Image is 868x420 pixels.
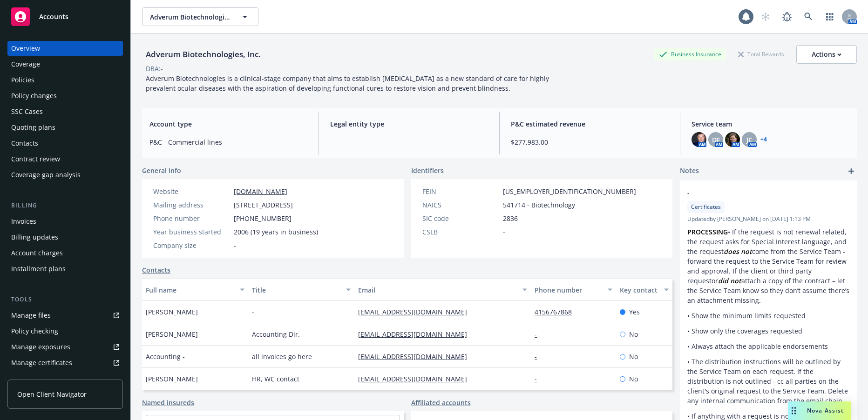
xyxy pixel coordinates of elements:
[629,374,638,384] span: No
[691,203,721,211] span: Certificates
[153,187,230,196] div: Website
[718,276,741,285] em: did not
[687,326,849,336] p: • Show only the coverages requested
[422,227,499,237] div: CSLB
[712,135,720,145] span: DF
[799,7,818,26] a: Search
[503,187,636,196] span: [US_EMPLOYER_IDENTIFICATION_NUMBER]
[17,389,87,399] span: Open Client Navigator
[252,307,254,317] span: -
[511,137,669,147] span: $277,983.00
[358,285,517,295] div: Email
[687,188,825,198] span: -
[654,48,726,60] div: Business Insurance
[733,48,789,60] div: Total Rewards
[11,324,58,339] div: Policy checking
[7,308,123,323] a: Manage files
[760,137,767,142] a: +4
[778,7,796,26] a: Report a Bug
[503,213,518,223] span: 2836
[7,214,123,229] a: Invoices
[7,88,123,103] a: Policy changes
[252,329,300,339] span: Accounting Dir.
[7,57,123,72] a: Coverage
[234,213,292,223] span: [PHONE_NUMBER]
[142,398,194,407] a: Named insureds
[11,214,36,229] div: Invoices
[7,120,123,135] a: Quoting plans
[788,401,800,420] div: Drag to move
[330,119,488,129] span: Legal entity type
[234,187,287,196] a: [DOMAIN_NAME]
[756,7,775,26] a: Start snowing
[11,371,58,386] div: Manage claims
[146,329,198,339] span: [PERSON_NAME]
[7,324,123,339] a: Policy checking
[150,12,231,22] span: Adverum Biotechnologies, Inc.
[7,136,123,151] a: Contacts
[503,227,505,237] span: -
[142,265,170,275] a: Contacts
[807,407,844,414] span: Nova Assist
[11,246,63,260] div: Account charges
[535,330,544,339] a: -
[692,119,849,129] span: Service team
[248,279,354,301] button: Title
[411,398,471,407] a: Affiliated accounts
[142,7,258,26] button: Adverum Biotechnologies, Inc.
[146,74,551,93] span: Adverum Biotechnologies is a clinical-stage company that aims to establish [MEDICAL_DATA] as a ne...
[629,307,640,317] span: Yes
[153,227,230,237] div: Year business started
[535,285,602,295] div: Phone number
[687,215,849,223] span: Updated by [PERSON_NAME] on [DATE] 1:13 PM
[11,136,38,151] div: Contacts
[422,213,499,223] div: SIC code
[7,261,123,276] a: Installment plans
[846,166,857,177] a: add
[7,295,123,304] div: Tools
[358,330,475,339] a: [EMAIL_ADDRESS][DOMAIN_NAME]
[511,119,669,129] span: P&C estimated revenue
[146,64,163,73] div: DBA: -
[7,41,123,56] a: Overview
[11,152,60,167] div: Contract review
[11,340,70,354] div: Manage exposures
[535,307,579,316] a: 4156767868
[7,371,123,386] a: Manage claims
[7,246,123,260] a: Account charges
[142,48,264,60] div: Adverum Biotechnologies, Inc.
[330,137,488,147] span: -
[7,104,123,119] a: SSC Cases
[7,340,123,354] a: Manage exposures
[153,240,230,250] div: Company size
[146,352,185,361] span: Accounting -
[252,374,299,384] span: HR, WC contact
[11,308,51,323] div: Manage files
[11,230,58,245] div: Billing updates
[535,374,544,383] a: -
[680,166,699,177] span: Notes
[692,132,706,147] img: photo
[234,227,318,237] span: 2006 (19 years in business)
[422,200,499,210] div: NAICS
[629,352,638,361] span: No
[142,279,248,301] button: Full name
[358,307,475,316] a: [EMAIL_ADDRESS][DOMAIN_NAME]
[796,45,857,64] button: Actions
[234,200,293,210] span: [STREET_ADDRESS]
[7,355,123,370] a: Manage certificates
[11,57,40,72] div: Coverage
[252,285,340,295] div: Title
[7,4,123,30] a: Accounts
[687,341,849,351] p: • Always attach the applicable endorsements
[7,167,123,182] a: Coverage gap analysis
[358,352,475,361] a: [EMAIL_ADDRESS][DOMAIN_NAME]
[146,307,198,317] span: [PERSON_NAME]
[7,230,123,245] a: Billing updates
[411,166,444,175] span: Identifiers
[616,279,673,301] button: Key contact
[11,120,55,135] div: Quoting plans
[725,132,740,147] img: photo
[620,285,659,295] div: Key contact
